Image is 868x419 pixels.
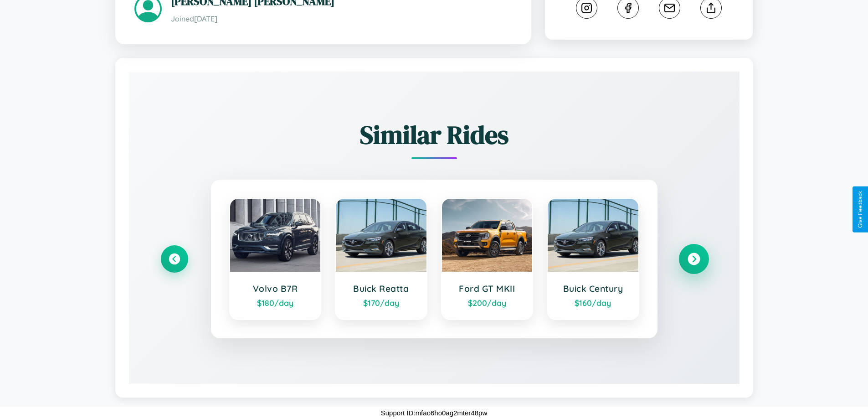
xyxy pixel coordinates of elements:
[451,283,524,294] h3: Ford GT MKII
[335,198,427,320] a: Buick Reatta$170/day
[239,283,312,294] h3: Volvo B7R
[161,117,708,152] h2: Similar Rides
[381,407,487,419] p: Support ID: mfao6ho0ag2mter48pw
[345,298,417,308] div: $ 170 /day
[547,198,639,320] a: Buick Century$160/day
[239,298,312,308] div: $ 180 /day
[451,298,524,308] div: $ 200 /day
[345,283,417,294] h3: Buick Reatta
[557,283,629,294] h3: Buick Century
[171,12,512,26] p: Joined [DATE]
[229,198,322,320] a: Volvo B7R$180/day
[857,191,863,228] div: Give Feedback
[441,198,534,320] a: Ford GT MKII$200/day
[557,298,629,308] div: $ 160 /day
